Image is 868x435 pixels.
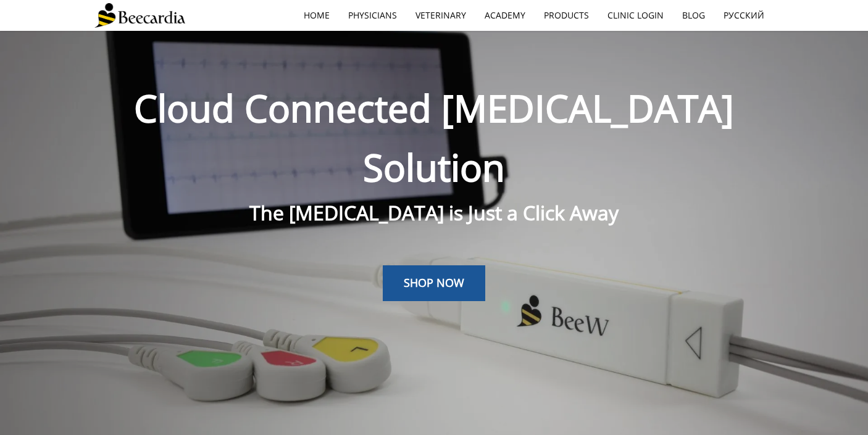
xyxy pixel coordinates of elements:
[535,1,598,30] a: Products
[714,1,774,30] a: Русский
[94,3,185,28] img: Beecardia
[134,83,734,193] span: Cloud Connected [MEDICAL_DATA] Solution
[339,1,406,30] a: Physicians
[404,275,464,290] span: SHOP NOW
[673,1,714,30] a: Blog
[598,1,673,30] a: Clinic Login
[294,1,339,30] a: home
[475,1,535,30] a: Academy
[249,199,619,226] span: The [MEDICAL_DATA] is Just a Click Away
[406,1,475,30] a: Veterinary
[383,265,485,301] a: SHOP NOW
